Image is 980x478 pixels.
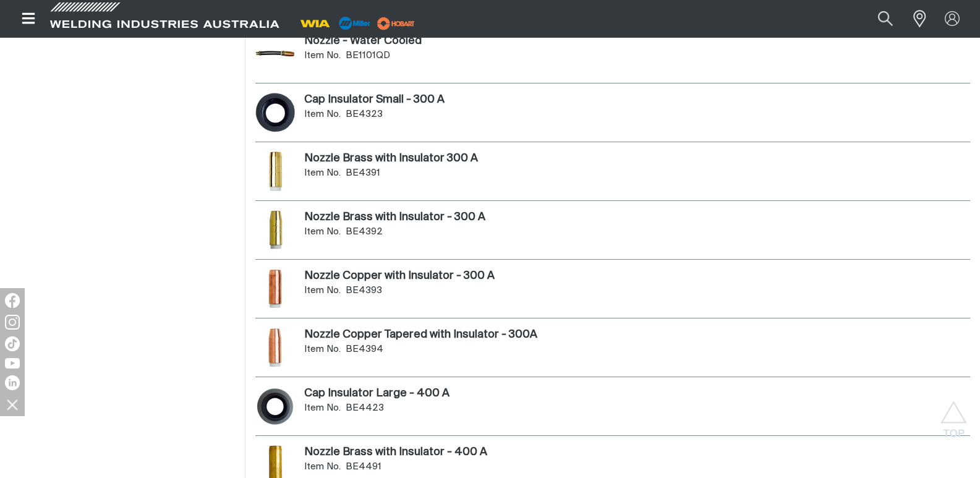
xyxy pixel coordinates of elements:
[849,5,906,33] input: Product name or item number...
[255,328,295,367] img: Nozzle Copper Tapered with Insulator - 300A
[346,51,390,60] span: BE1101QD
[304,51,341,60] span: Item No.
[304,270,495,281] a: Nozzle Copper with Insulator - 300 A
[346,227,383,236] span: BE4392
[304,211,485,223] a: Nozzle Brass with Insulator - 300 A
[5,336,20,351] img: TikTok
[255,269,295,309] img: Nozzle Copper with Insulator - 300 A
[304,109,341,119] span: Item No.
[304,153,478,164] a: Nozzle Brass with Insulator 300 A
[2,394,23,415] img: hide socials
[346,403,384,412] span: BE4423
[5,315,20,330] img: Instagram
[304,388,450,399] a: Cap Insulator Large - 400 A
[346,168,380,177] span: BE4391
[304,403,341,412] span: Item No.
[255,210,295,250] img: Nozzle Brass with Insulator - 300 A
[304,344,341,354] span: Item No.
[304,462,341,471] span: Item No.
[346,344,383,354] span: BE4394
[304,94,445,105] a: Cap Insulator Small - 300 A
[304,329,537,340] a: Nozzle Copper Tapered with Insulator - 300A
[5,293,20,308] img: Facebook
[304,286,341,295] span: Item No.
[5,375,20,390] img: LinkedIn
[346,286,382,295] span: BE4393
[304,35,422,46] a: Nozzle - Water Cooled
[940,401,968,429] button: Scroll to top
[304,446,487,458] a: Nozzle Brass with Insulator - 400 A
[255,386,295,426] img: Cap Insulator Large - 400 A
[255,93,295,132] img: Cap Insulator Small - 300 A
[864,5,906,33] button: Search products
[304,227,341,236] span: Item No.
[373,14,419,33] img: miller
[346,109,383,119] span: BE4323
[304,168,341,177] span: Item No.
[255,152,295,191] img: Nozzle Brass with Insulator 300 A
[255,34,295,74] img: Nozzle - Water Cooled
[373,19,419,28] a: miller
[5,358,20,369] img: YouTube
[346,462,381,471] span: BE4491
